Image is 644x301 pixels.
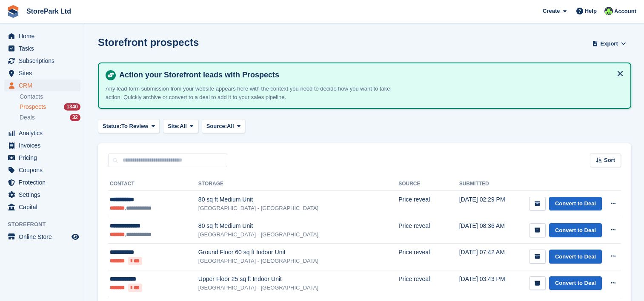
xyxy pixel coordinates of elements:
[20,102,80,111] a: Prospects 1340
[198,204,398,213] div: [GEOGRAPHIC_DATA] - [GEOGRAPHIC_DATA]
[549,276,602,290] a: Convert to Deal
[549,250,602,264] a: Convert to Deal
[108,177,198,191] th: Contact
[106,85,404,101] p: Any lead form submission from your website appears here with the context you need to decide how y...
[549,223,602,237] a: Convert to Deal
[8,220,85,229] span: Storefront
[163,119,198,133] button: Site: All
[121,122,148,131] span: To Review
[20,103,46,111] span: Prospects
[19,80,70,91] span: CRM
[4,201,80,213] a: menu
[4,189,80,201] a: menu
[20,93,80,101] a: Contacts
[198,257,398,265] div: [GEOGRAPHIC_DATA] - [GEOGRAPHIC_DATA]
[398,217,459,244] td: Price reveal
[116,70,624,80] h4: Action your Storefront leads with Prospects
[98,119,160,133] button: Status: To Review
[198,221,398,230] div: 80 sq ft Medium Unit
[70,232,80,242] a: Preview store
[398,244,459,270] td: Price reveal
[19,176,70,188] span: Protection
[459,270,513,297] td: [DATE] 03:43 PM
[4,152,80,164] a: menu
[604,7,613,15] img: Ryan Mulcahy
[4,80,80,91] a: menu
[64,103,80,111] div: 1340
[19,67,70,79] span: Sites
[459,177,513,191] th: Submitted
[604,156,615,165] span: Sort
[543,7,560,15] span: Create
[19,164,70,176] span: Coupons
[4,139,80,151] a: menu
[19,55,70,67] span: Subscriptions
[459,217,513,244] td: [DATE] 08:36 AM
[4,176,80,188] a: menu
[585,7,597,15] span: Help
[4,55,80,67] a: menu
[98,37,199,48] h1: Storefront prospects
[19,30,70,42] span: Home
[180,122,187,131] span: All
[19,127,70,139] span: Analytics
[19,231,70,243] span: Online Store
[19,152,70,164] span: Pricing
[23,4,74,18] a: StorePark Ltd
[19,201,70,213] span: Capital
[202,119,246,133] button: Source: All
[19,139,70,151] span: Invoices
[459,191,513,217] td: [DATE] 02:29 PM
[459,244,513,270] td: [DATE] 07:42 AM
[4,231,80,243] a: menu
[198,230,398,239] div: [GEOGRAPHIC_DATA] - [GEOGRAPHIC_DATA]
[614,7,636,16] span: Account
[19,189,70,201] span: Settings
[398,270,459,297] td: Price reveal
[20,113,80,122] a: Deals 32
[20,114,35,122] span: Deals
[70,114,80,121] div: 32
[590,37,628,51] button: Export
[4,67,80,79] a: menu
[198,248,398,257] div: Ground Floor 60 sq ft Indoor Unit
[601,40,618,48] span: Export
[398,177,459,191] th: Source
[4,127,80,139] a: menu
[206,122,227,131] span: Source:
[198,275,398,284] div: Upper Floor 25 sq ft Indoor Unit
[398,191,459,217] td: Price reveal
[4,30,80,42] a: menu
[227,122,234,131] span: All
[4,43,80,54] a: menu
[103,122,121,131] span: Status:
[7,5,20,18] img: stora-icon-8386f47178a22dfd0bd8f6a31ec36ba5ce8667c1dd55bd0f319d3a0aa187defe.svg
[19,43,70,54] span: Tasks
[198,195,398,204] div: 80 sq ft Medium Unit
[168,122,180,131] span: Site:
[4,164,80,176] a: menu
[549,197,602,211] a: Convert to Deal
[198,284,398,292] div: [GEOGRAPHIC_DATA] - [GEOGRAPHIC_DATA]
[198,177,398,191] th: Storage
